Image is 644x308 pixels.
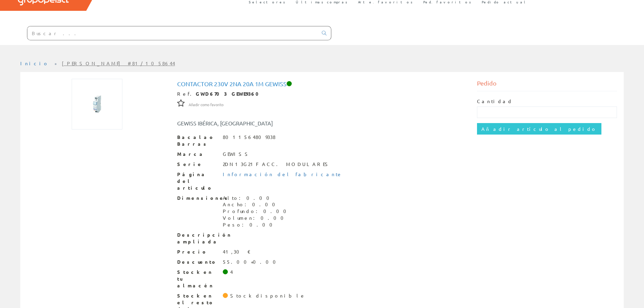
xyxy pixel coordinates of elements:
font: Ref. [177,91,196,97]
a: Añadir como favorito [189,101,223,107]
font: Dimensiones [177,195,230,201]
font: GEWISS IBÉRICA, [GEOGRAPHIC_DATA] [177,120,273,126]
font: Pedido [477,79,497,87]
font: 2DN13G21F ACC. MODULARES [223,161,331,167]
font: 8011564809338 [223,134,276,140]
font: Ancho: 0.00 [223,201,279,207]
font: GEWISS [223,151,251,157]
font: Descripción ampliada [177,232,232,244]
a: [PERSON_NAME] #81/1058644 [62,60,175,66]
a: Inicio [20,60,49,66]
font: Descuento [177,259,217,265]
font: Stock en tu almacén [177,269,214,288]
font: Peso: 0.00 [223,221,277,228]
font: Serie [177,161,203,167]
font: 41,30 € [223,248,251,255]
img: Foto artículo Contactor 230v 2na 20a 1m Gewiss (150x150) [72,79,122,129]
a: Información del fabricante [223,171,342,177]
font: Página del artículo [177,171,213,191]
font: GWD6703 GEWE9360 [196,91,263,97]
font: Bacalao Barras [177,134,215,147]
font: Volumen: 0.00 [223,215,288,221]
font: 4 [230,269,233,275]
input: Añadir artículo al pedido [477,123,601,135]
font: Profundo: 0.00 [223,208,290,214]
input: Buscar ... [27,26,318,40]
font: 55.00+0.00 [223,259,280,265]
font: Contactor 230v 2na 20a 1m Gewiss [177,80,287,87]
font: Stock disponible [230,292,306,299]
font: Marca [177,151,205,157]
font: Alto: 0.00 [223,195,273,201]
font: Añadir como favorito [189,102,223,107]
font: Precio [177,248,208,255]
font: Cantidad [477,98,513,104]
